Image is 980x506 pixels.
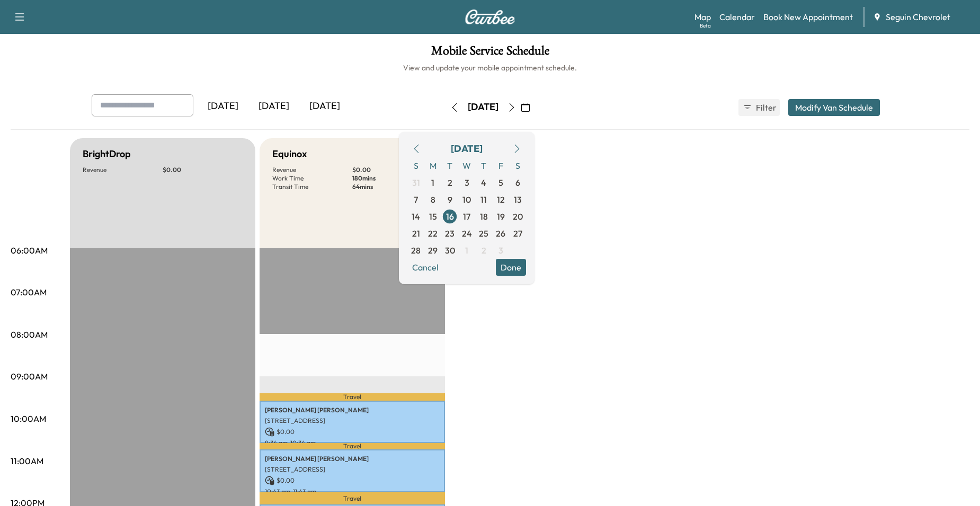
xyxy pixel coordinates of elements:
span: 25 [479,227,488,240]
div: Beta [700,22,711,30]
span: S [509,157,526,174]
span: 13 [514,193,522,206]
button: Cancel [407,259,443,276]
span: 9 [448,193,452,206]
a: Book New Appointment [763,11,853,23]
span: 12 [497,193,505,206]
span: 18 [480,210,488,223]
span: S [407,157,424,174]
p: Travel [260,393,445,400]
span: 5 [498,176,503,189]
span: 14 [412,210,420,223]
img: Curbee Logo [465,10,515,24]
span: T [475,157,492,174]
p: 10:00AM [11,412,46,425]
span: 1 [465,244,468,257]
span: 15 [429,210,437,223]
span: 17 [463,210,470,223]
span: 4 [481,176,486,189]
p: 64 mins [352,183,432,191]
span: T [441,157,458,174]
span: 3 [465,176,469,189]
span: 24 [462,227,472,240]
div: [DATE] [198,94,248,119]
p: $ 0.00 [163,166,243,174]
p: 10:43 am - 11:43 am [265,487,440,496]
span: 26 [496,227,505,240]
span: 2 [448,176,452,189]
span: Seguin Chevrolet [886,11,950,23]
p: Work Time [272,174,352,183]
span: M [424,157,441,174]
p: $ 0.00 [265,476,440,485]
span: 28 [411,244,421,257]
span: F [492,157,509,174]
span: W [458,157,475,174]
span: 31 [412,176,420,189]
h1: Mobile Service Schedule [11,44,969,62]
span: 27 [513,227,522,240]
h5: BrightDrop [83,147,131,161]
span: 21 [412,227,420,240]
div: [DATE] [451,141,483,156]
span: 11 [480,193,487,206]
p: Travel [260,443,445,449]
span: 8 [431,193,435,206]
span: 3 [498,244,503,257]
p: 06:00AM [11,244,48,257]
p: 07:00AM [11,286,47,299]
span: 29 [428,244,438,257]
h5: Equinox [272,147,307,161]
span: 1 [431,176,434,189]
div: [DATE] [248,94,299,119]
p: Travel [260,492,445,504]
p: 08:00AM [11,328,48,341]
div: [DATE] [299,94,350,119]
p: [PERSON_NAME] [PERSON_NAME] [265,455,440,463]
a: MapBeta [694,11,711,23]
h6: View and update your mobile appointment schedule. [11,62,969,73]
p: 09:00AM [11,370,48,383]
span: 2 [482,244,486,257]
span: 22 [428,227,438,240]
span: 10 [462,193,471,206]
p: [PERSON_NAME] [PERSON_NAME] [265,406,440,414]
span: 16 [446,210,454,223]
p: Transit Time [272,183,352,191]
span: 23 [445,227,455,240]
a: Calendar [719,11,755,23]
span: 19 [497,210,505,223]
span: 6 [515,176,520,189]
span: 20 [513,210,523,223]
p: 180 mins [352,174,432,183]
p: Revenue [272,166,352,174]
p: $ 0.00 [352,166,432,174]
p: $ 0.00 [265,427,440,437]
p: 11:00AM [11,455,43,467]
button: Done [496,259,526,276]
span: Filter [756,101,775,114]
button: Modify Van Schedule [788,99,880,116]
div: [DATE] [468,101,498,114]
p: [STREET_ADDRESS] [265,417,440,425]
button: Filter [738,99,780,116]
span: 7 [414,193,418,206]
span: 30 [445,244,455,257]
p: [STREET_ADDRESS] [265,465,440,474]
p: Revenue [83,166,163,174]
p: 9:34 am - 10:34 am [265,439,440,447]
